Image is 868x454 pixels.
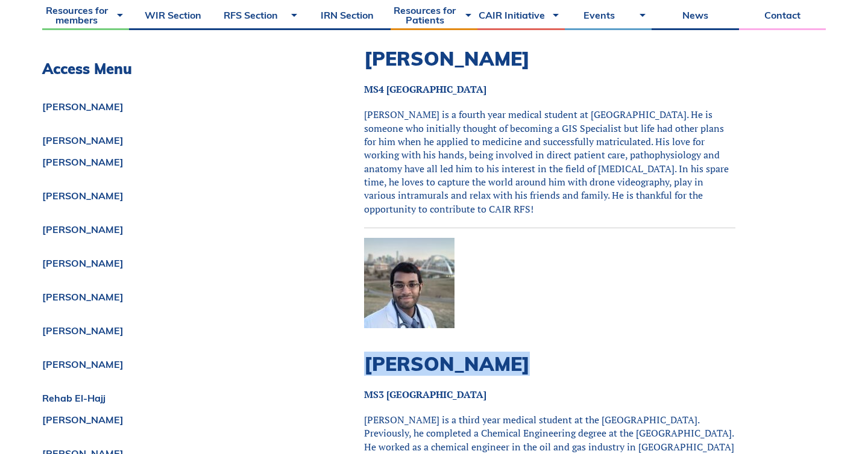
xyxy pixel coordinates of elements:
p: [PERSON_NAME] is a fourth year medical student at [GEOGRAPHIC_DATA]. He is someone who initially ... [364,108,735,216]
h2: [PERSON_NAME] [364,352,735,375]
a: [PERSON_NAME] [42,258,304,268]
a: Rehab El-Hajj [42,393,304,403]
a: [PERSON_NAME] [42,292,304,302]
h3: Access Menu [42,60,304,78]
h2: [PERSON_NAME] [364,47,735,70]
strong: MS3 [GEOGRAPHIC_DATA] [364,388,486,401]
a: [PERSON_NAME] [42,135,304,145]
a: [PERSON_NAME] [42,157,304,167]
a: [PERSON_NAME] [42,415,304,424]
a: [PERSON_NAME] [42,191,304,201]
a: [PERSON_NAME] [42,102,304,111]
a: [PERSON_NAME] [42,326,304,335]
a: [PERSON_NAME] [42,359,304,369]
strong: MS4 [GEOGRAPHIC_DATA] [364,82,486,96]
a: [PERSON_NAME] [42,225,304,234]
